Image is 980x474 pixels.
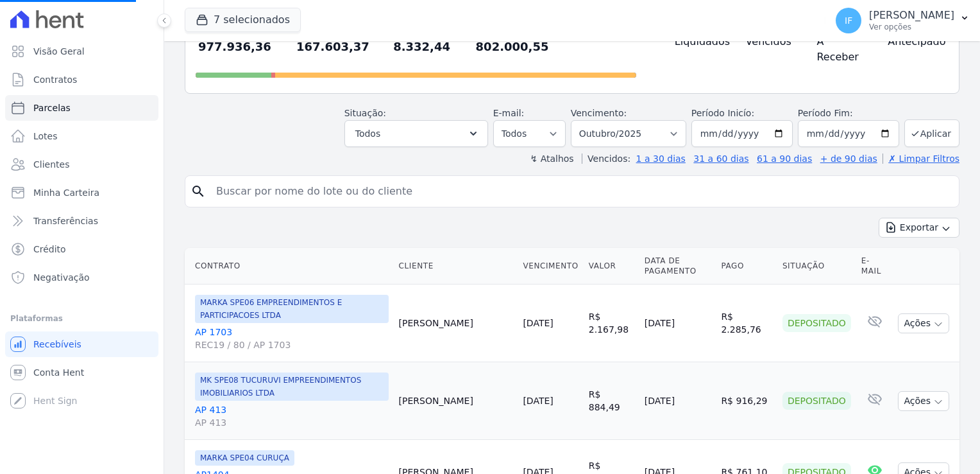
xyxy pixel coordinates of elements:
[675,34,725,49] h4: Liquidados
[636,154,686,164] a: 1 a 30 dias
[5,360,158,385] a: Conta Hent
[639,248,716,285] th: Data de Pagamento
[5,265,158,290] a: Negativação
[33,45,85,58] span: Visão Geral
[777,248,856,285] th: Situação
[5,180,158,206] a: Minha Carteira
[845,16,852,25] span: IF
[869,22,954,32] p: Ver opções
[195,450,294,466] span: MARKA SPE04 CURUÇA
[195,373,389,401] span: MK SPE08 TUCURUVI EMPREENDIMENTOS IMOBILIARIOS LTDA
[869,9,954,22] p: [PERSON_NAME]
[518,248,583,285] th: Vencimento
[904,119,959,147] button: Aplicar
[33,271,90,284] span: Negativação
[33,73,77,86] span: Contratos
[584,248,639,285] th: Valor
[816,34,867,65] h4: A Receber
[195,416,389,429] span: AP 413
[33,215,98,227] span: Transferências
[584,285,639,362] td: R$ 2.167,98
[5,152,158,177] a: Clientes
[33,186,99,199] span: Minha Carteira
[693,154,748,164] a: 31 a 60 dias
[883,154,959,164] a: ✗ Limpar Filtros
[888,34,938,49] h4: Antecipado
[195,338,389,351] span: REC19 / 80 / AP 1703
[879,218,959,238] button: Exportar
[523,318,553,328] a: [DATE]
[394,248,518,285] th: Cliente
[344,120,488,147] button: Todos
[825,3,980,39] button: IF [PERSON_NAME] Ver opções
[798,107,899,120] label: Período Fim:
[33,158,69,171] span: Clientes
[898,313,949,333] button: Ações
[856,248,893,285] th: E-mail
[523,396,553,406] a: [DATE]
[33,101,71,114] span: Parcelas
[639,285,716,362] td: [DATE]
[185,8,301,32] button: 7 selecionados
[5,331,158,357] a: Recebíveis
[5,236,158,262] a: Crédito
[33,338,81,351] span: Recebíveis
[716,362,777,440] td: R$ 916,29
[185,248,394,285] th: Contrato
[757,154,812,164] a: 61 a 90 dias
[355,126,380,141] span: Todos
[5,95,158,121] a: Parcelas
[195,326,389,351] a: AP 1703REC19 / 80 / AP 1703
[584,362,639,440] td: R$ 884,49
[716,285,777,362] td: R$ 2.285,76
[716,248,777,285] th: Pago
[820,154,877,164] a: + de 90 dias
[898,391,949,411] button: Ações
[5,67,158,92] a: Contratos
[582,154,630,164] label: Vencidos:
[782,392,851,410] div: Depositado
[493,108,525,118] label: E-mail:
[344,108,386,118] label: Situação:
[10,311,153,326] div: Plataformas
[208,179,954,204] input: Buscar por nome do lote ou do cliente
[571,108,627,118] label: Vencimento:
[33,243,66,256] span: Crédito
[782,314,851,332] div: Depositado
[691,108,754,118] label: Período Inicío:
[746,34,797,49] h4: Vencidos
[5,208,158,234] a: Transferências
[5,123,158,149] a: Lotes
[530,154,573,164] label: ↯ Atalhos
[639,362,716,440] td: [DATE]
[5,39,158,64] a: Visão Geral
[33,366,84,379] span: Conta Hent
[394,285,518,362] td: [PERSON_NAME]
[195,403,389,429] a: AP 413AP 413
[33,130,58,143] span: Lotes
[190,184,206,199] i: search
[394,362,518,440] td: [PERSON_NAME]
[195,295,389,323] span: MARKA SPE06 EMPREENDIMENTOS E PARTICIPACOES LTDA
